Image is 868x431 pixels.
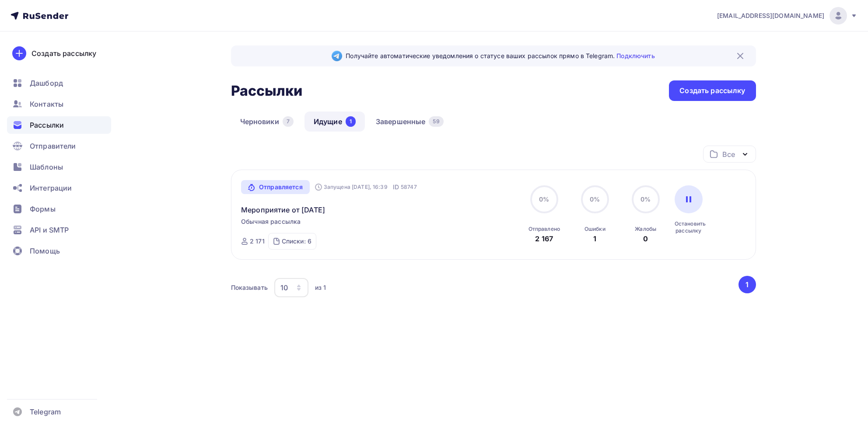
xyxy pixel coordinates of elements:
div: 1 [593,233,596,244]
a: Отправляется [241,180,310,194]
button: Go to page 1 [738,276,756,293]
span: 0% [590,195,600,203]
span: Дашборд [30,78,63,88]
span: Помощь [30,246,60,256]
span: Формы [30,204,56,214]
div: Отправлено [528,226,560,233]
div: из 1 [315,283,326,292]
a: Отправители [7,137,111,155]
ul: Pagination [737,276,756,293]
a: Мероприятие от [DATE] [241,205,325,215]
span: Интеграции [30,183,72,193]
span: 0% [539,195,549,203]
a: Шаблоны [7,158,111,176]
a: Рассылки [7,116,111,134]
div: Создать рассылку [31,48,96,59]
a: Контакты [7,95,111,113]
a: Дашборд [7,74,111,92]
button: Все [703,146,756,163]
div: 59 [429,116,443,127]
div: Показывать [231,283,268,292]
a: Черновики7 [231,111,303,132]
a: [EMAIL_ADDRESS][DOMAIN_NAME] [717,7,857,24]
span: Отправители [30,141,76,151]
div: 2 171 [250,237,265,246]
a: Идущие1 [304,111,365,132]
div: 2 167 [535,233,553,244]
span: 58747 [401,183,417,191]
h2: Рассылки [231,82,303,100]
div: 1 [346,116,356,127]
div: Остановить рассылку [675,220,703,234]
span: Обычная рассылка [241,217,301,226]
a: Завершенные59 [367,111,453,132]
div: Все [722,149,735,160]
span: Контакты [30,99,63,109]
div: Ошибки [584,226,605,233]
span: Telegram [30,407,61,417]
div: Создать рассылку [679,86,745,96]
div: Списки: 6 [282,237,311,246]
span: Шаблоны [30,162,63,172]
span: Получайте автоматические уведомления о статусе ваших рассылок прямо в Telegram. [346,52,654,60]
div: 0 [643,233,648,244]
span: [EMAIL_ADDRESS][DOMAIN_NAME] [717,11,824,20]
span: 0% [640,195,651,203]
span: ID [393,183,399,191]
div: Запущена [DATE], 16:39 [315,184,388,191]
div: 10 [280,282,288,293]
button: 10 [274,278,309,298]
div: 7 [283,116,294,127]
img: Telegram [332,51,342,61]
span: API и SMTP [30,225,69,235]
a: Подключить [616,52,654,59]
div: Жалобы [635,226,656,233]
span: Рассылки [30,120,64,130]
a: Формы [7,200,111,218]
